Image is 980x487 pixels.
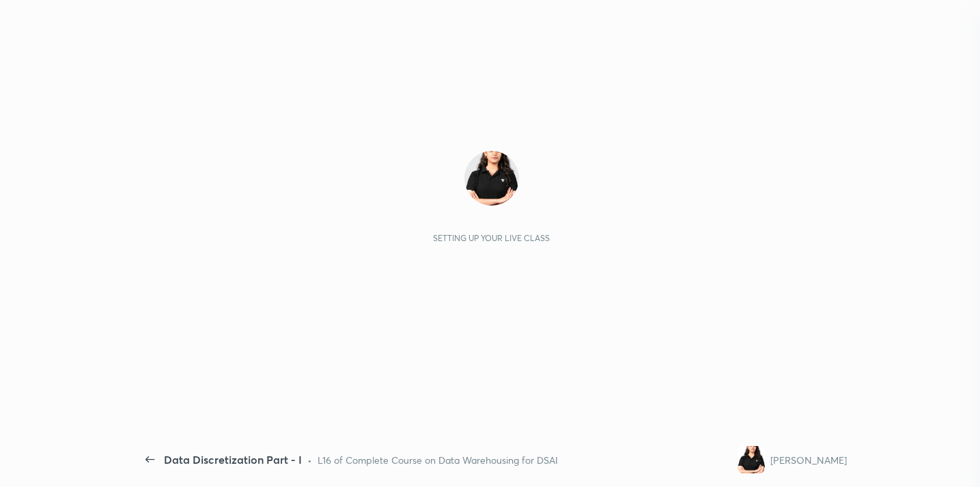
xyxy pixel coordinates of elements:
[164,451,302,468] div: Data Discretization Part - I
[318,453,558,467] div: L16 of Complete Course on Data Warehousing for DSAI
[433,233,550,243] div: Setting up your live class
[770,453,847,467] div: [PERSON_NAME]
[307,453,312,467] div: •
[738,446,765,473] img: 4a770520920d42f4a83b4b5e06273ada.png
[464,151,519,206] img: 4a770520920d42f4a83b4b5e06273ada.png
